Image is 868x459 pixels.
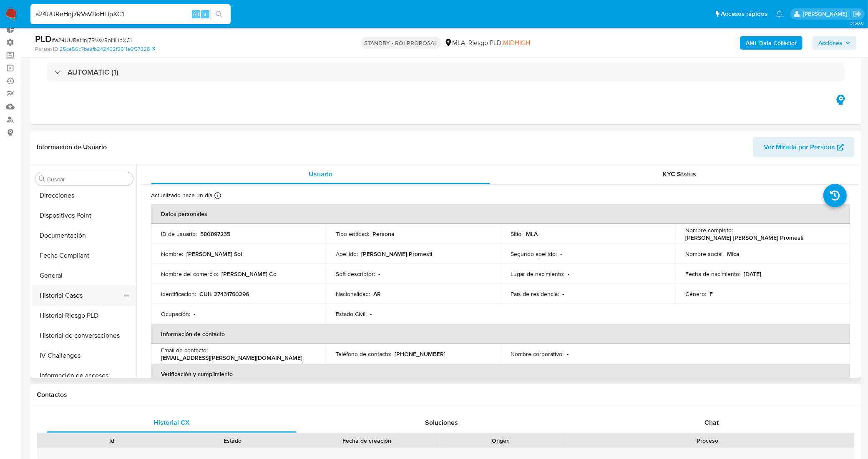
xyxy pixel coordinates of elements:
p: Nombre social : [685,250,724,258]
span: Riesgo PLD: [469,38,531,48]
div: Proceso [567,436,848,445]
h1: Contactos [37,391,855,399]
span: Alt [193,10,199,18]
span: Usuario [309,169,332,179]
p: [PERSON_NAME] Sol [186,250,242,258]
input: Buscar usuario o caso... [30,9,231,20]
b: PLD [35,32,52,45]
h3: AUTOMATIC (1) [68,68,118,77]
button: Acciones [813,36,856,50]
div: Origen [446,436,555,445]
p: - [568,270,569,278]
p: - [562,290,564,298]
p: Identificación : [161,290,196,298]
p: [PERSON_NAME] [PERSON_NAME] Promesti [685,234,804,241]
span: Soluciones [425,418,458,427]
p: Sitio : [511,230,523,238]
a: Notificaciones [776,10,783,18]
p: Persona [372,230,395,238]
p: Tipo entidad : [336,230,369,238]
p: [PERSON_NAME] Co [221,270,277,278]
p: Lugar de nacimiento : [511,270,564,278]
p: Nacionalidad : [336,290,370,298]
p: - [560,250,562,258]
button: Historial Riesgo PLD [32,306,136,326]
span: Acciones [818,36,842,50]
p: Mica [727,250,740,258]
p: Fecha de nacimiento : [685,270,740,278]
p: Segundo apellido : [511,250,557,258]
span: Ver Mirada por Persona [764,137,835,157]
p: F [709,290,713,298]
p: Género : [685,290,706,298]
p: STANDBY - ROI PROPOSAL [361,37,441,49]
p: leandro.caroprese@mercadolibre.com [803,10,850,18]
span: MIDHIGH [503,38,531,48]
th: Datos personales [151,204,850,224]
button: Historial de conversaciones [32,326,136,346]
p: [PHONE_NUMBER] [395,350,445,358]
span: Accesos rápidos [721,10,767,18]
button: Buscar [39,176,45,182]
p: CUIL 27431760296 [199,290,249,298]
p: Nombre completo : [685,226,733,234]
div: AUTOMATIC (1) [47,63,845,82]
p: - [194,310,195,318]
button: Documentación [32,226,136,246]
p: - [378,270,380,278]
button: Dispositivos Point [32,206,136,226]
p: 580897235 [200,230,230,238]
a: Salir [853,10,862,18]
span: # a24UUReHnj7RVsV8oHLlpXC1 [52,36,132,44]
b: AML Data Collector [746,36,797,50]
p: Email de contacto : [161,346,208,354]
th: Información de contacto [151,324,850,344]
p: Nombre del comercio : [161,270,218,278]
button: IV Challenges [32,346,136,366]
input: Buscar [47,176,130,183]
div: Estado [178,436,287,445]
p: - [370,310,372,318]
h1: Información de Usuario [37,143,107,151]
button: Ver Mirada por Persona [753,137,855,157]
p: Apellido : [336,250,358,258]
a: 25ce56c7baafb242402f5511a6f37328 [60,45,155,53]
p: - [567,350,569,358]
b: Person ID [35,45,58,53]
p: MLA [526,230,538,238]
p: Ocupación : [161,310,190,318]
p: País de residencia : [511,290,559,298]
div: Fecha de creación [299,436,435,445]
p: [DATE] [744,270,761,278]
p: Soft descriptor : [336,270,375,278]
div: MLA [444,38,465,48]
button: General [32,266,136,286]
p: Nombre : [161,250,183,258]
button: Información de accesos [32,366,136,386]
span: s [204,10,206,18]
p: Estado Civil : [336,310,367,318]
button: Fecha Compliant [32,246,136,266]
th: Verificación y cumplimiento [151,364,850,384]
p: [EMAIL_ADDRESS][PERSON_NAME][DOMAIN_NAME] [161,354,302,361]
p: ID de usuario : [161,230,197,238]
button: Historial Casos [32,286,130,306]
p: Teléfono de contacto : [336,350,391,358]
button: search-icon [210,8,227,20]
span: KYC Status [663,169,697,179]
span: 3.156.0 [850,20,864,26]
button: Direcciones [32,186,136,206]
p: Actualizado hace un día [151,191,212,199]
p: [PERSON_NAME] Promesti [361,250,432,258]
p: Nombre corporativo : [511,350,564,358]
button: AML Data Collector [740,36,803,50]
span: Chat [704,418,719,427]
span: Historial CX [153,418,190,427]
p: AR [373,290,381,298]
div: Id [58,436,166,445]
